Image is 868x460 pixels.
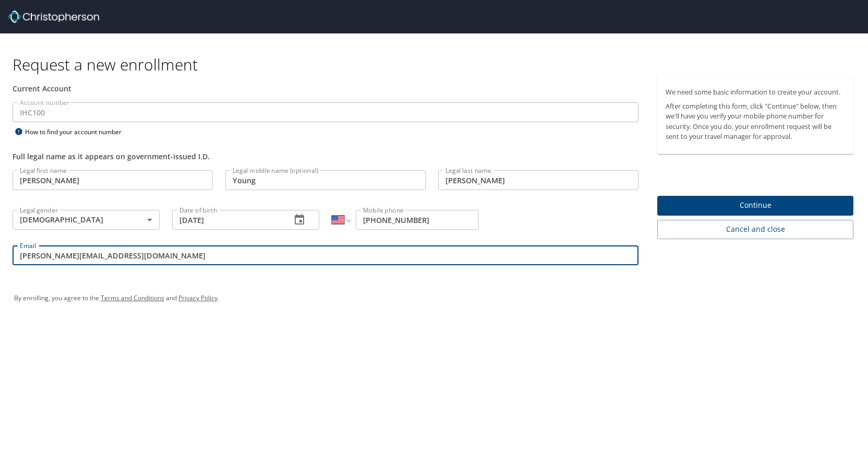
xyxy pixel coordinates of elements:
[101,293,164,302] a: Terms and Conditions
[172,210,283,230] input: MM/DD/YYYY
[657,196,853,216] button: Continue
[13,210,160,230] div: [DEMOGRAPHIC_DATA]
[13,151,638,162] div: Full legal name as it appears on government-issued I.D.
[8,10,99,23] img: cbt logo
[666,87,845,97] p: We need some basic information to create your account.
[666,101,845,141] p: After completing this form, click "Continue" below, then we'll have you verify your mobile phone ...
[666,223,845,236] span: Cancel and close
[356,210,479,230] input: Enter phone number
[13,83,638,94] div: Current Account
[13,125,143,138] div: How to find your account number
[178,293,218,302] a: Privacy Policy
[13,54,862,75] h1: Request a new enrollment
[657,220,853,239] button: Cancel and close
[14,285,854,311] div: By enrolling, you agree to the and .
[666,199,845,212] span: Continue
